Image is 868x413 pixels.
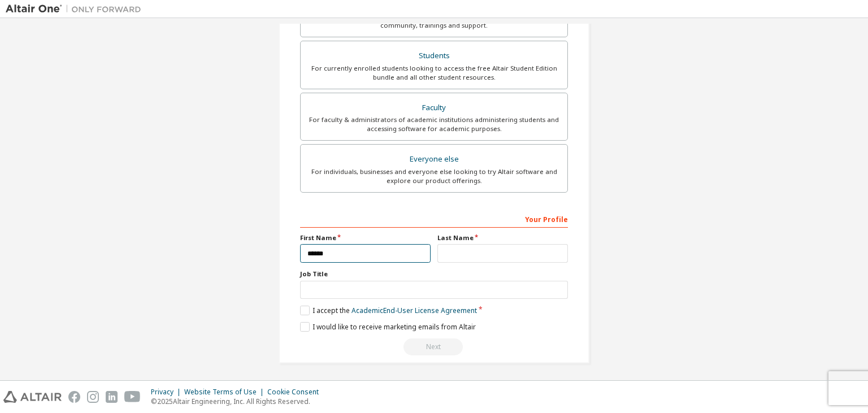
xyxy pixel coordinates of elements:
[151,388,184,397] div: Privacy
[3,391,62,403] img: altair_logo.svg
[307,151,561,167] div: Everyone else
[87,391,99,403] img: instagram.svg
[124,391,141,403] img: youtube.svg
[307,100,561,116] div: Faculty
[184,388,267,397] div: Website Terms of Use
[307,64,561,82] div: For currently enrolled students looking to access the free Altair Student Edition bundle and all ...
[68,391,80,403] img: facebook.svg
[307,48,561,64] div: Students
[300,233,431,242] label: First Name
[351,306,477,315] a: Academic End-User License Agreement
[300,322,476,332] label: I would like to receive marketing emails from Altair
[267,388,325,397] div: Cookie Consent
[307,115,561,133] div: For faculty & administrators of academic institutions administering students and accessing softwa...
[106,391,118,403] img: linkedin.svg
[6,3,147,15] img: Altair One
[300,210,568,228] div: Your Profile
[300,269,568,279] label: Job Title
[300,338,568,355] div: Read and acccept EULA to continue
[151,397,325,406] p: © 2025 Altair Engineering, Inc. All Rights Reserved.
[437,233,568,242] label: Last Name
[300,306,477,315] label: I accept the
[307,167,561,185] div: For individuals, businesses and everyone else looking to try Altair software and explore our prod...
